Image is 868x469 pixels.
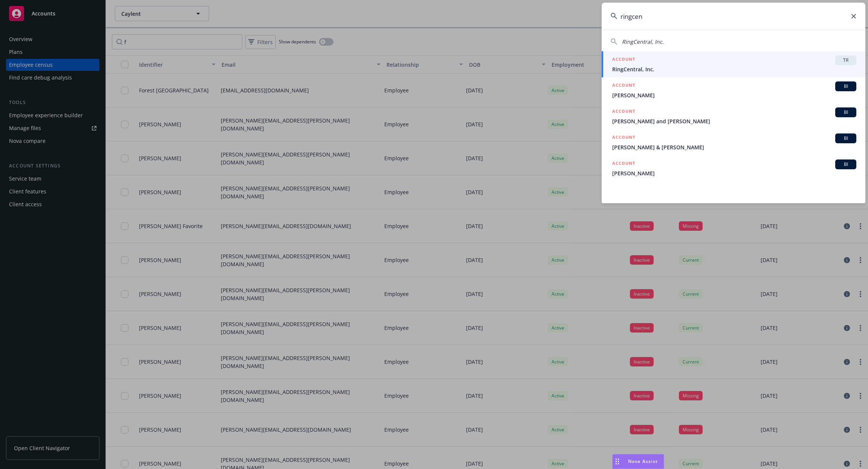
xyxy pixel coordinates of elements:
a: ACCOUNTTRRingCentral, Inc. [602,51,865,77]
a: ACCOUNTBI[PERSON_NAME] & [PERSON_NAME] [602,129,865,155]
h5: ACCOUNT [612,107,635,116]
span: [PERSON_NAME] [612,91,856,99]
h5: ACCOUNT [612,133,635,143]
span: [PERSON_NAME] and [PERSON_NAME] [612,117,856,125]
input: Search... [602,3,865,30]
span: RingCentral, Inc. [612,65,856,73]
h5: ACCOUNT [612,81,635,90]
h5: ACCOUNT [612,159,635,169]
button: Nova Assist [612,454,664,469]
span: BI [838,161,853,168]
span: BI [838,83,853,90]
span: Nova Assist [628,458,658,464]
span: [PERSON_NAME] [612,169,856,177]
span: RingCentral, Inc. [622,38,664,45]
span: [PERSON_NAME] & [PERSON_NAME] [612,143,856,151]
div: Drag to move [613,454,622,469]
a: ACCOUNTBI[PERSON_NAME] [602,77,865,103]
h5: ACCOUNT [612,55,635,64]
span: BI [838,109,853,116]
a: ACCOUNTBI[PERSON_NAME] [602,155,865,181]
a: ACCOUNTBI[PERSON_NAME] and [PERSON_NAME] [602,103,865,129]
span: TR [838,57,853,64]
span: BI [838,135,853,142]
